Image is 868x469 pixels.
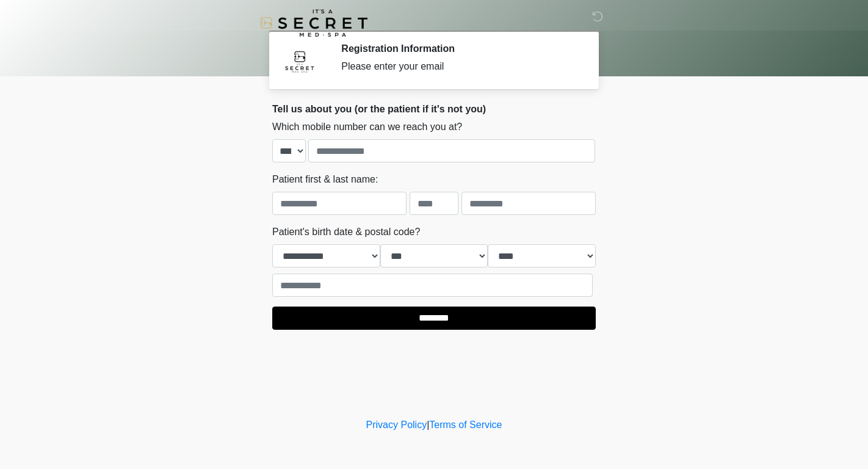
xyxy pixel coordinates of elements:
label: Patient's birth date & postal code? [272,225,420,239]
h2: Registration Information [341,43,577,54]
h2: Tell us about you (or the patient if it's not you) [272,103,596,115]
label: Patient first & last name: [272,172,378,187]
img: It's A Secret Med Spa Logo [260,9,367,37]
a: Terms of Service [429,420,502,430]
div: Please enter your email [341,59,577,74]
img: Agent Avatar [281,43,318,79]
a: Privacy Policy [366,420,427,430]
a: | [427,420,429,430]
label: Which mobile number can we reach you at? [272,120,462,134]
